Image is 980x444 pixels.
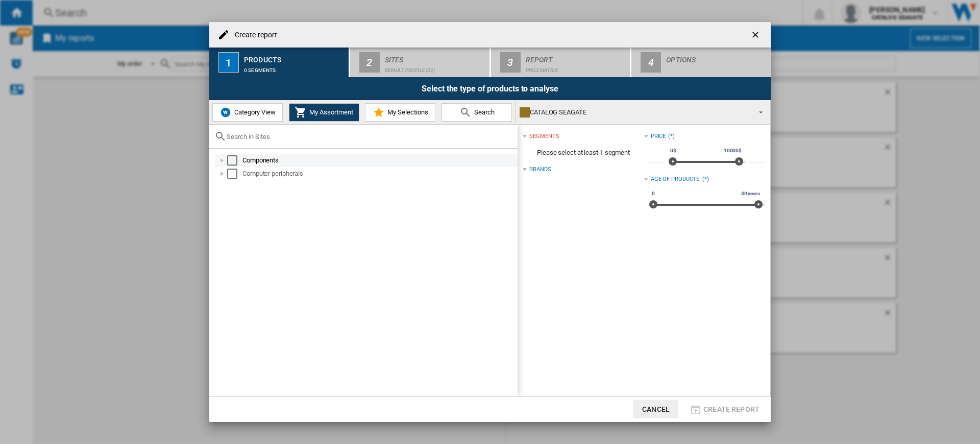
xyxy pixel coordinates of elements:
div: 2 [359,52,380,73]
span: 0$ [669,147,678,155]
button: Category View [212,103,283,122]
button: 2 Sites Default profile (22) [350,48,491,77]
span: 0 [650,190,656,198]
span: My Selections [385,108,428,116]
span: Create report [703,405,759,413]
button: getI18NText('BUTTONS.CLOSE_DIALOG') [746,25,767,45]
div: 0 segments [244,62,345,73]
img: wiser-icon-blue.png [219,106,232,119]
button: Create report [687,400,763,418]
div: 4 [641,52,661,73]
div: Products [244,52,345,62]
button: 1 Products 0 segments [209,48,350,77]
div: CATALOG SEAGATE [520,105,750,120]
span: My Assortment [307,108,353,116]
button: 3 Report Price Matrix [491,48,631,77]
span: Search [472,108,495,116]
button: My Selections [365,103,435,122]
div: Default profile (22) [385,62,485,73]
div: Sites [385,52,485,62]
div: Age of products [651,175,700,183]
div: Computer peripherals [242,169,516,179]
div: 1 [218,52,239,73]
div: Price [651,132,666,141]
h4: Create report [230,30,277,40]
md-checkbox: Select [227,169,242,179]
div: Options [666,52,767,62]
div: 3 [500,52,521,73]
ng-md-icon: getI18NText('BUTTONS.CLOSE_DIALOG') [750,30,763,42]
div: Select the type of products to analyse [209,77,771,100]
div: Components [242,155,516,166]
input: Search in Sites [227,133,512,141]
div: Brands [529,166,551,174]
span: 30 years [740,190,762,198]
button: Search [442,103,512,122]
div: Report [526,52,626,62]
md-checkbox: Select [227,155,242,166]
button: My Assortment [289,103,359,122]
span: Please select at least 1 segment [523,143,644,162]
button: 4 Options [631,48,771,77]
div: segments [529,132,559,141]
span: Category View [232,108,276,116]
button: Cancel [633,400,678,418]
div: Price Matrix [526,62,626,73]
span: 10000$ [722,147,743,155]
